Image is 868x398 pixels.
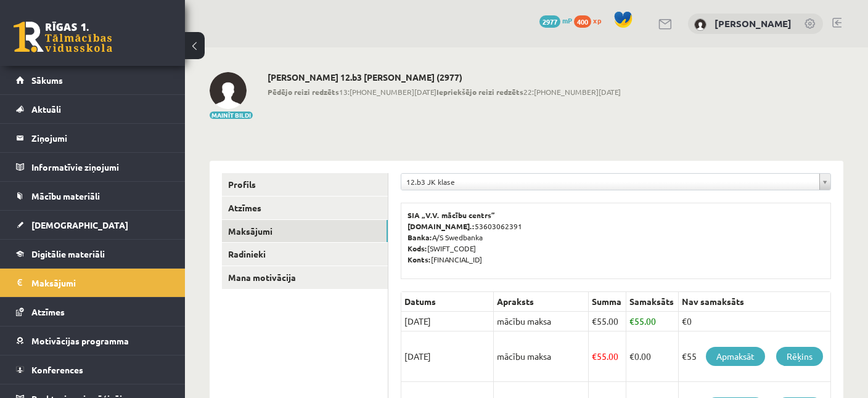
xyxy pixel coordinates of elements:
td: mācību maksa [494,312,589,331]
th: Summa [589,292,626,312]
a: Mana motivācija [222,266,388,289]
span: € [592,351,597,362]
a: 12.b3 JK klase [401,174,830,190]
p: 53603062391 A/S Swedbanka [SWIFT_CODE] [FINANCIAL_ID] [407,209,824,265]
td: 55.00 [589,331,626,382]
span: mP [562,15,572,25]
a: Maksājumi [222,220,388,243]
td: 0.00 [626,331,678,382]
a: [PERSON_NAME] [714,17,792,30]
button: Mainīt bildi [210,112,253,119]
span: 12.b3 JK klase [406,174,814,190]
h2: [PERSON_NAME] 12.b3 [PERSON_NAME] (2977) [268,72,621,83]
a: Rēķins [776,347,823,366]
b: Pēdējo reizi redzēts [268,87,339,97]
a: Mācību materiāli [16,182,170,210]
td: €55 [679,331,831,382]
b: Banka: [407,232,432,242]
a: Atzīmes [16,298,170,326]
span: € [629,351,634,362]
b: SIA „V.V. mācību centrs” [407,210,496,220]
a: Informatīvie ziņojumi [16,153,170,181]
a: Rīgas 1. Tālmācības vidusskola [14,22,112,52]
a: 2977 mP [539,15,572,25]
th: Samaksāts [626,292,678,312]
a: Apmaksāt [706,347,765,366]
a: Sākums [16,66,170,94]
th: Datums [401,292,494,312]
td: [DATE] [401,331,494,382]
a: Digitālie materiāli [16,240,170,268]
a: Aktuāli [16,95,170,123]
a: Atzīmes [222,197,388,219]
span: € [592,315,597,327]
th: Apraksts [494,292,589,312]
b: Konts: [407,254,431,264]
a: Radinieki [222,243,388,266]
a: Maksājumi [16,269,170,297]
legend: Informatīvie ziņojumi [31,153,170,181]
span: Sākums [31,75,63,86]
b: [DOMAIN_NAME].: [407,221,475,231]
span: Atzīmes [31,306,65,317]
td: mācību maksa [494,331,589,382]
td: 55.00 [589,312,626,331]
b: Iepriekšējo reizi redzēts [436,87,523,97]
span: 2977 [539,15,560,28]
a: 400 xp [574,15,607,25]
a: Ziņojumi [16,124,170,152]
img: Milana Požarņikova [210,72,247,109]
a: Motivācijas programma [16,327,170,355]
span: 400 [574,15,591,28]
a: [DEMOGRAPHIC_DATA] [16,211,170,239]
th: Nav samaksāts [679,292,831,312]
td: €0 [679,312,831,331]
td: [DATE] [401,312,494,331]
span: € [629,315,634,327]
td: 55.00 [626,312,678,331]
legend: Maksājumi [31,269,170,297]
a: Konferences [16,355,170,384]
span: Konferences [31,364,83,375]
span: xp [593,15,601,25]
span: Motivācijas programma [31,335,129,346]
span: Digitālie materiāli [31,248,105,259]
img: Milana Požarņikova [694,18,706,31]
a: Profils [222,173,388,196]
span: 13:[PHONE_NUMBER][DATE] 22:[PHONE_NUMBER][DATE] [268,86,621,97]
span: Mācību materiāli [31,190,100,201]
span: Aktuāli [31,104,61,115]
b: Kods: [407,243,427,253]
span: [DEMOGRAPHIC_DATA] [31,219,128,230]
legend: Ziņojumi [31,124,170,152]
